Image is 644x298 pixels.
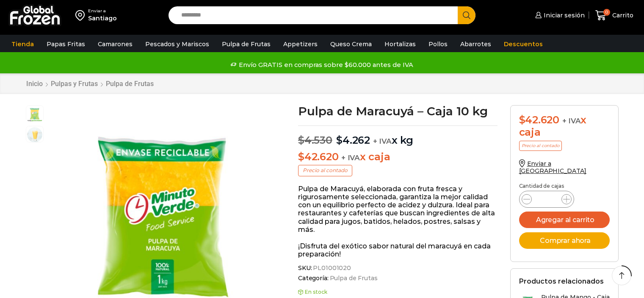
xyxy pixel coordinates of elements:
div: x caja [519,114,610,139]
span: $ [519,114,525,126]
a: Queso Crema [326,36,376,52]
bdi: 4.262 [336,134,370,146]
nav: Breadcrumb [26,80,154,88]
p: En stock [298,289,498,295]
a: Abarrotes [456,36,495,52]
span: pulpa-maracuya [26,106,43,123]
a: Camarones [94,36,137,52]
p: Precio al contado [298,165,352,176]
span: $ [298,150,304,163]
p: Precio al contado [519,141,562,151]
a: Papas Fritas [42,36,89,52]
bdi: 42.620 [298,150,338,163]
a: Pollos [424,36,452,52]
span: 0 [603,9,610,16]
a: Descuentos [500,36,547,52]
a: Inicio [26,80,43,88]
input: Product quantity [539,193,555,205]
a: Pulpa de Frutas [218,36,275,52]
p: x caja [298,151,498,163]
a: Pulpa de Frutas [105,80,154,88]
button: Search button [458,6,475,24]
a: Hortalizas [380,36,420,52]
p: Pulpa de Maracuyá, elaborada con fruta fresca y rigurosamente seleccionada, garantiza la mejor ca... [298,185,498,234]
div: Enviar a [88,8,117,14]
span: + IVA [341,153,360,162]
a: Appetizers [279,36,322,52]
button: Comprar ahora [519,232,610,249]
img: address-field-icon.svg [75,8,88,22]
a: Pescados y Mariscos [141,36,213,52]
span: + IVA [562,117,581,125]
button: Agregar al carrito [519,212,610,228]
a: Enviar a [GEOGRAPHIC_DATA] [519,160,587,175]
a: Pulpa de Frutas [329,275,378,282]
span: Iniciar sesión [542,11,585,19]
span: Categoría: [298,275,498,282]
span: jugo-mango [26,126,43,143]
a: Pulpas y Frutas [50,80,98,88]
div: Santiago [88,14,117,22]
p: Cantidad de cajas [519,183,610,189]
span: $ [336,134,343,146]
span: + IVA [373,137,392,145]
span: PL01001020 [312,265,351,272]
p: x kg [298,125,498,147]
a: Tienda [7,36,38,52]
bdi: 4.530 [298,134,332,146]
a: Iniciar sesión [533,7,585,24]
span: SKU: [298,265,498,272]
a: 0 Carrito [593,6,636,25]
span: Carrito [610,11,633,19]
h1: Pulpa de Maracuyá – Caja 10 kg [298,105,498,117]
p: ¡Disfruta del exótico sabor natural del maracuyá en cada preparación! [298,242,498,258]
h2: Productos relacionados [519,277,604,285]
bdi: 42.620 [519,114,559,126]
span: $ [298,134,304,146]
